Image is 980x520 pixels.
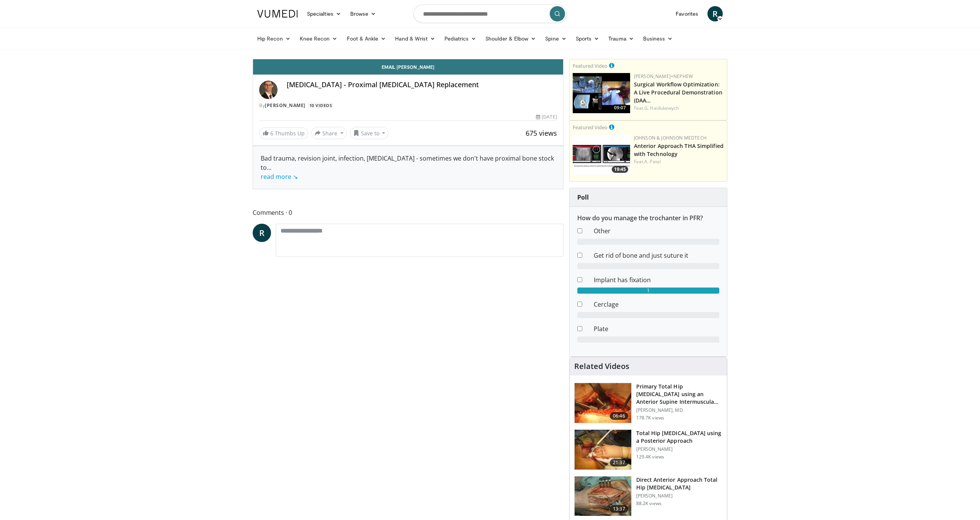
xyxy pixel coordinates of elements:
h3: Total Hip [MEDICAL_DATA] using a Posterior Approach [636,429,722,445]
a: G. Haidukewych [644,105,679,111]
div: Feat. [634,105,724,112]
a: Hip Recon [253,31,295,46]
a: 19:45 [573,135,630,175]
span: 06:46 [610,412,628,420]
a: Sports [571,31,604,46]
p: 129.4K views [636,454,664,460]
small: Featured Video [573,124,608,131]
span: 6 [270,130,273,137]
a: 13:37 Direct Anterior Approach Total Hip [MEDICAL_DATA] [PERSON_NAME] 88.2K views [574,476,722,517]
img: Avatar [259,81,278,99]
p: 88.2K views [636,500,661,507]
h6: How do you manage the trochanter in PFR? [577,214,719,222]
dd: Implant has fixation [588,275,725,284]
a: Trauma [604,31,639,46]
a: 6 Thumbs Up [259,127,308,139]
dd: Plate [588,324,725,333]
a: 21:37 Total Hip [MEDICAL_DATA] using a Posterior Approach [PERSON_NAME] 129.4K views [574,429,722,470]
span: Comments 0 [253,208,563,218]
dd: Other [588,226,725,236]
a: [PERSON_NAME]+Nephew [634,73,693,80]
div: 1 [577,288,719,294]
a: Johnson & Johnson MedTech [634,135,707,141]
div: [DATE] [536,114,557,120]
a: 06:46 Primary Total Hip [MEDICAL_DATA] using an Anterior Supine Intermuscula… [PERSON_NAME], MD 1... [574,383,722,423]
p: [PERSON_NAME] [636,493,722,499]
button: Save to [350,127,389,139]
span: 675 views [526,128,557,138]
a: [PERSON_NAME] [265,102,305,109]
a: Browse [346,6,381,21]
span: 21:37 [610,459,628,466]
img: bcfc90b5-8c69-4b20-afee-af4c0acaf118.150x105_q85_crop-smart_upscale.jpg [573,73,630,113]
div: Bad trauma, revision joint, infection, [MEDICAL_DATA] - sometimes we don't have proximal bone sto... [261,154,555,181]
small: Featured Video [573,62,608,69]
a: R [253,224,271,242]
dd: Get rid of bone and just suture it [588,251,725,260]
a: Business [639,31,678,46]
p: 178.7K views [636,415,664,421]
a: Knee Recon [295,31,342,46]
h4: [MEDICAL_DATA] - Proximal [MEDICAL_DATA] Replacement [287,81,557,89]
a: 10 Videos [307,102,335,109]
img: 294118_0000_1.png.150x105_q85_crop-smart_upscale.jpg [575,476,631,516]
h3: Direct Anterior Approach Total Hip [MEDICAL_DATA] [636,476,722,491]
p: [PERSON_NAME] [636,446,722,452]
h4: Related Videos [574,362,629,371]
dd: Cerclage [588,300,725,309]
button: Share [311,127,347,139]
h3: Primary Total Hip [MEDICAL_DATA] using an Anterior Supine Intermuscula… [636,383,722,406]
a: Favorites [671,6,703,21]
input: Search topics, interventions [413,5,567,23]
a: Shoulder & Elbow [481,31,541,46]
a: read more ↘ [261,172,298,181]
a: Specialties [302,6,346,21]
a: Spine [541,31,571,46]
div: Feat. [634,158,724,165]
img: VuMedi Logo [257,10,298,18]
a: Surgical Workflow Optimization: A Live Procedural Demonstration (DAA… [634,81,722,104]
span: 19:45 [612,166,628,173]
a: Foot & Ankle [342,31,391,46]
img: 286987_0000_1.png.150x105_q85_crop-smart_upscale.jpg [575,430,631,470]
div: By [259,102,557,109]
a: Pediatrics [440,31,481,46]
img: 263423_3.png.150x105_q85_crop-smart_upscale.jpg [575,383,631,423]
span: 09:07 [612,104,628,111]
a: Hand & Wrist [390,31,440,46]
a: A. Patel [644,158,661,165]
span: 13:37 [610,505,628,513]
a: Anterior Approach THA Simplified with Technology [634,142,724,158]
a: 09:07 [573,73,630,113]
a: Email [PERSON_NAME] [253,59,563,75]
a: R [707,6,723,21]
p: [PERSON_NAME], MD [636,407,722,413]
img: 06bb1c17-1231-4454-8f12-6191b0b3b81a.150x105_q85_crop-smart_upscale.jpg [573,135,630,175]
strong: Poll [577,193,589,201]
